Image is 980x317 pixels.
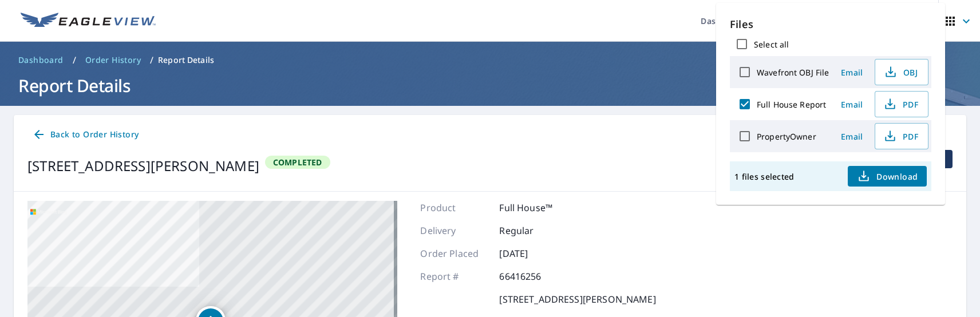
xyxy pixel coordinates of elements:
[14,74,966,97] h1: Report Details
[14,51,68,69] a: Dashboard
[499,292,655,306] p: [STREET_ADDRESS][PERSON_NAME]
[757,67,829,78] label: Wavefront OBJ File
[266,157,329,168] span: Completed
[754,39,789,50] label: Select all
[18,54,64,66] span: Dashboard
[32,128,139,142] span: Back to Order History
[150,53,153,67] li: /
[420,201,489,215] p: Product
[875,123,928,149] button: PDF
[14,51,966,69] nav: breadcrumb
[499,224,568,237] p: Regular
[85,54,141,66] span: Order History
[757,99,826,110] label: Full House Report
[882,97,919,111] span: PDF
[838,99,866,110] span: Email
[27,124,143,145] a: Back to Order History
[833,128,870,145] button: Email
[882,65,919,79] span: OBJ
[875,91,928,117] button: PDF
[27,156,259,176] div: [STREET_ADDRESS][PERSON_NAME]
[499,201,568,215] p: Full House™
[833,96,870,113] button: Email
[875,59,928,85] button: OBJ
[420,247,489,260] p: Order Placed
[757,131,816,142] label: PropertyOwner
[848,166,927,187] button: Download
[838,131,866,142] span: Email
[420,270,489,283] p: Report #
[158,54,214,66] p: Report Details
[499,270,568,283] p: 66416256
[81,51,145,69] a: Order History
[857,169,918,183] span: Download
[833,64,870,81] button: Email
[734,171,794,182] p: 1 files selected
[73,53,76,67] li: /
[882,129,919,143] span: PDF
[499,247,568,260] p: [DATE]
[420,224,489,237] p: Delivery
[21,13,156,30] img: EV Logo
[730,17,931,32] p: Files
[838,67,866,78] span: Email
